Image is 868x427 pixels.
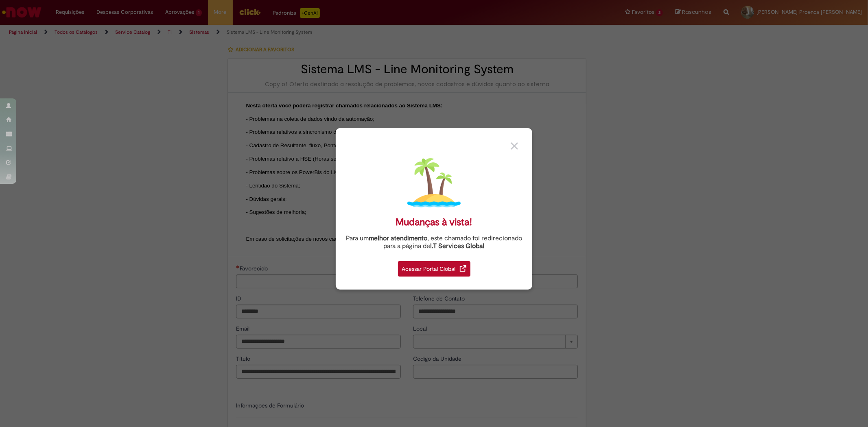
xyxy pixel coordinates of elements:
[342,235,526,250] div: Para um , este chamado foi redirecionado para a página de
[396,216,472,228] div: Mudanças à vista!
[460,265,466,272] img: redirect_link.png
[398,257,470,277] a: Acessar Portal Global
[511,142,518,150] img: close_button_grey.png
[431,237,485,250] a: I.T Services Global
[369,234,427,242] strong: melhor atendimento
[407,156,461,209] img: island.png
[398,261,470,277] div: Acessar Portal Global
